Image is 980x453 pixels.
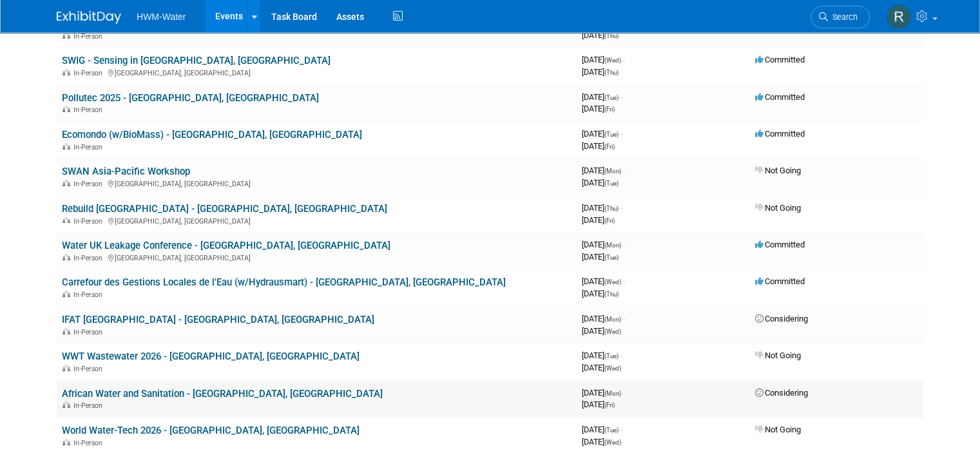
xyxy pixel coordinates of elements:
[62,106,70,112] img: In-Person Event
[62,215,572,226] div: [GEOGRAPHIC_DATA], [GEOGRAPHIC_DATA]
[604,401,615,409] span: (Fri)
[62,254,70,260] img: In-Person Event
[755,240,805,249] span: Committed
[582,388,625,398] span: [DATE]
[887,5,911,29] img: Rhys Salkeld
[755,92,805,102] span: Committed
[73,106,106,114] span: In-Person
[604,217,615,224] span: (Fri)
[623,314,625,323] span: -
[582,252,619,262] span: [DATE]
[582,276,625,286] span: [DATE]
[755,425,801,434] span: Not Going
[623,388,625,398] span: -
[755,55,805,64] span: Committed
[62,425,360,436] a: World Water-Tech 2026 - [GEOGRAPHIC_DATA], [GEOGRAPHIC_DATA]
[811,6,870,28] a: Search
[73,217,106,226] span: In-Person
[73,69,106,77] span: In-Person
[62,55,331,66] a: SWIG - Sensing in [GEOGRAPHIC_DATA], [GEOGRAPHIC_DATA]
[62,178,572,188] div: [GEOGRAPHIC_DATA], [GEOGRAPHIC_DATA]
[582,129,622,139] span: [DATE]
[73,439,106,447] span: In-Person
[604,427,619,434] span: (Tue)
[73,32,106,41] span: In-Person
[73,180,106,188] span: In-Person
[604,365,621,372] span: (Wed)
[73,328,106,336] span: In-Person
[604,291,619,298] span: (Thu)
[62,388,383,400] a: African Water and Sanitation - [GEOGRAPHIC_DATA], [GEOGRAPHIC_DATA]
[582,104,615,113] span: [DATE]
[620,92,622,102] span: -
[623,166,625,175] span: -
[62,401,70,408] img: In-Person Event
[623,240,625,249] span: -
[755,276,805,286] span: Committed
[582,314,625,323] span: [DATE]
[62,92,319,104] a: Pollutec 2025 - [GEOGRAPHIC_DATA], [GEOGRAPHIC_DATA]
[582,215,615,225] span: [DATE]
[755,166,801,175] span: Not Going
[620,425,622,434] span: -
[604,32,619,39] span: (Thu)
[604,439,621,446] span: (Wed)
[73,143,106,151] span: In-Person
[62,69,70,75] img: In-Person Event
[623,55,625,64] span: -
[755,314,808,323] span: Considering
[62,328,70,334] img: In-Person Event
[582,363,621,372] span: [DATE]
[604,168,621,175] span: (Mon)
[57,11,121,24] img: ExhibitDay
[582,30,619,40] span: [DATE]
[604,94,619,101] span: (Tue)
[828,12,858,22] span: Search
[582,178,619,188] span: [DATE]
[582,166,625,175] span: [DATE]
[604,131,619,138] span: (Tue)
[604,328,621,335] span: (Wed)
[62,314,374,325] a: IFAT [GEOGRAPHIC_DATA] - [GEOGRAPHIC_DATA], [GEOGRAPHIC_DATA]
[73,401,106,410] span: In-Person
[582,240,625,249] span: [DATE]
[582,141,615,151] span: [DATE]
[604,205,619,212] span: (Thu)
[62,129,362,140] a: Ecomondo (w/BioMass) - [GEOGRAPHIC_DATA], [GEOGRAPHIC_DATA]
[62,180,70,186] img: In-Person Event
[620,129,622,139] span: -
[582,55,625,64] span: [DATE]
[604,242,621,249] span: (Mon)
[604,180,619,187] span: (Tue)
[73,291,106,299] span: In-Person
[73,365,106,373] span: In-Person
[604,69,619,76] span: (Thu)
[604,278,621,285] span: (Wed)
[620,203,622,213] span: -
[604,254,619,261] span: (Tue)
[62,291,70,297] img: In-Person Event
[620,351,622,360] span: -
[62,351,360,362] a: WWT Wastewater 2026 - [GEOGRAPHIC_DATA], [GEOGRAPHIC_DATA]
[604,390,621,397] span: (Mon)
[62,143,70,149] img: In-Person Event
[582,437,621,447] span: [DATE]
[62,217,70,224] img: In-Person Event
[755,388,808,398] span: Considering
[604,316,621,323] span: (Mon)
[62,439,70,445] img: In-Person Event
[62,276,506,288] a: Carrefour des Gestions Locales de l'Eau (w/Hydrausmart) - [GEOGRAPHIC_DATA], [GEOGRAPHIC_DATA]
[755,351,801,360] span: Not Going
[755,129,805,139] span: Committed
[582,92,622,102] span: [DATE]
[582,425,622,434] span: [DATE]
[62,252,572,262] div: [GEOGRAPHIC_DATA], [GEOGRAPHIC_DATA]
[604,106,615,113] span: (Fri)
[62,166,190,177] a: SWAN Asia-Pacific Workshop
[582,326,621,336] span: [DATE]
[582,351,622,360] span: [DATE]
[582,67,619,77] span: [DATE]
[62,203,387,215] a: Rebuild [GEOGRAPHIC_DATA] - [GEOGRAPHIC_DATA], [GEOGRAPHIC_DATA]
[582,289,619,298] span: [DATE]
[62,365,70,371] img: In-Person Event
